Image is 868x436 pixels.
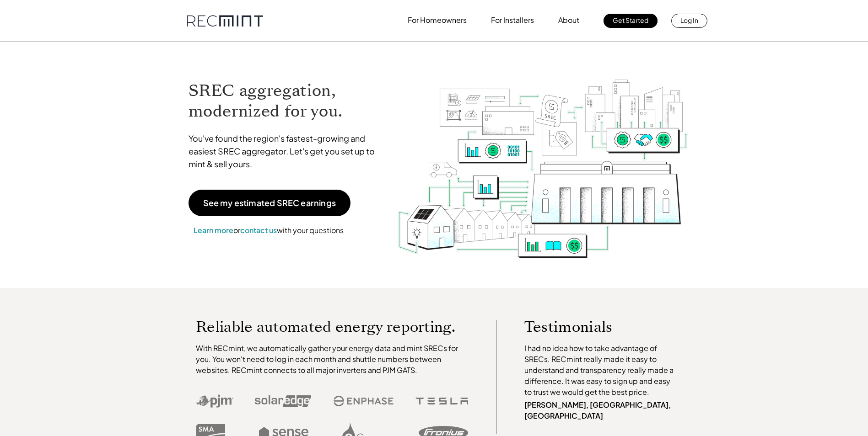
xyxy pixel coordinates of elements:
[558,14,579,27] p: About
[613,14,648,27] p: Get Started
[189,132,383,170] p: You've found the region's fastest-growing and easiest SREC aggregator. Let's get you set up to mi...
[189,80,383,122] h1: SREC aggregation, modernized for you.
[671,14,707,28] a: Log In
[196,320,469,334] p: Reliable automated energy reporting.
[203,199,336,207] p: See my estimated SREC earnings
[524,320,661,334] p: Testimonials
[408,14,467,27] p: For Homeowners
[680,14,698,27] p: Log In
[524,343,678,398] p: I had no idea how to take advantage of SRECs. RECmint really made it easy to understand and trans...
[397,55,689,261] img: RECmint value cycle
[604,14,658,28] a: Get Started
[196,343,469,376] p: With RECmint, we automatically gather your energy data and mint SRECs for you. You won't need to ...
[240,225,277,235] a: contact us
[189,224,349,236] p: or with your questions
[524,399,678,421] p: [PERSON_NAME], [GEOGRAPHIC_DATA], [GEOGRAPHIC_DATA]
[194,225,233,235] a: Learn more
[491,14,534,27] p: For Installers
[189,190,350,216] a: See my estimated SREC earnings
